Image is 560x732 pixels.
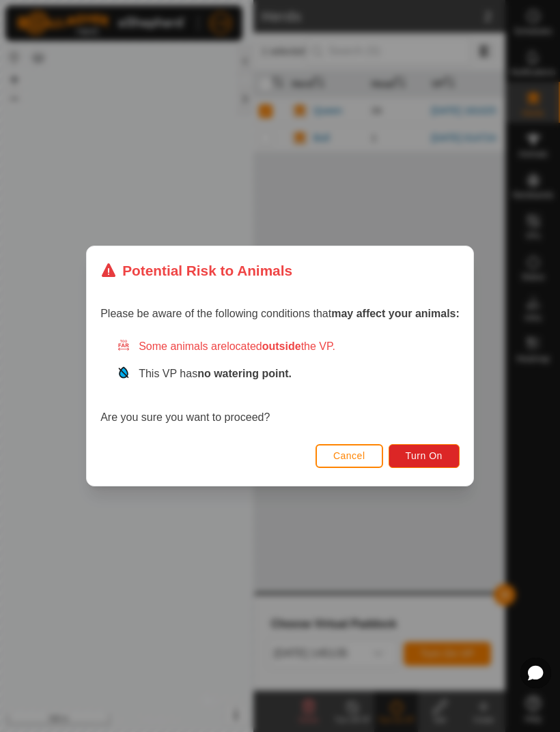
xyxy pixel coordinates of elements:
strong: no watering point. [197,368,292,379]
button: Cancel [316,444,383,468]
span: Cancel [333,450,365,461]
span: located the VP. [227,340,335,352]
strong: may affect your animals: [331,308,460,319]
div: Are you sure you want to proceed? [100,338,460,426]
span: Please be aware of the following conditions that [100,308,460,319]
div: Potential Risk to Animals [100,260,292,281]
button: Turn On [389,444,460,468]
strong: outside [262,340,301,352]
span: Turn On [406,450,443,461]
span: This VP has [139,368,292,379]
div: Some animals are [117,338,460,355]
